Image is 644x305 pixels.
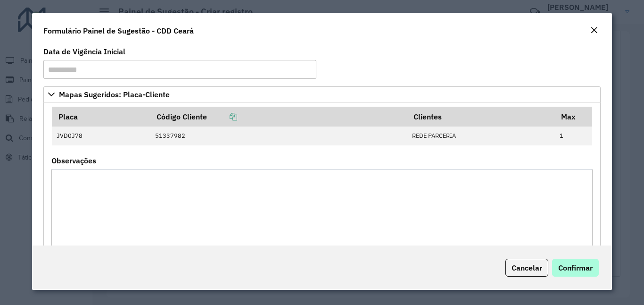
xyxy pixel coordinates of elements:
[590,26,598,34] em: Fechar
[150,127,407,145] td: 51337982
[43,25,194,36] h4: Formulário Painel de Sugestão - CDD Ceará
[43,86,600,102] a: Mapas Sugeridos: Placa-Cliente
[43,102,600,261] div: Mapas Sugeridos: Placa-Cliente
[59,91,170,98] span: Mapas Sugeridos: Placa-Cliente
[207,112,237,121] a: Copiar
[554,127,592,145] td: 1
[554,107,592,127] th: Max
[505,259,548,277] button: Cancelar
[43,46,125,57] label: Data de Vigência Inicial
[52,107,150,127] th: Placa
[51,155,96,166] label: Observações
[407,107,554,127] th: Clientes
[587,25,601,37] button: Close
[512,263,542,272] span: Cancelar
[407,127,554,145] td: REDE PARCERIA
[552,259,599,277] button: Confirmar
[558,263,593,272] span: Confirmar
[150,107,407,127] th: Código Cliente
[52,127,150,145] td: JVD0J78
